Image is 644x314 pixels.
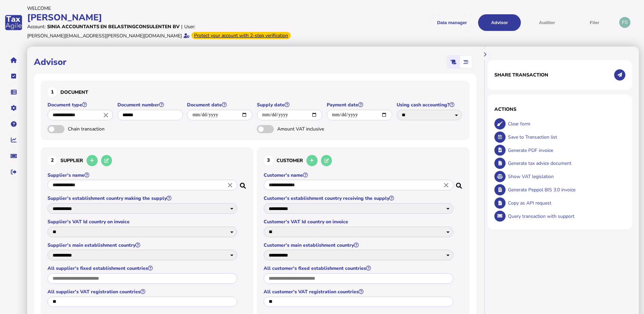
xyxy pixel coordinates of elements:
[494,132,506,143] button: Save transaction
[494,197,506,209] button: Copy data as API request body to clipboard
[442,181,450,189] i: Close
[506,170,625,183] div: Show VAT legislation
[573,14,616,31] button: Filer
[619,17,630,28] div: Profile settings
[327,102,393,108] label: Payment date
[264,219,454,225] label: Customer's VAT Id country on invoice
[306,155,318,166] button: Add a new customer to the database
[431,14,473,31] button: Shows a dropdown of Data manager options
[6,165,21,179] button: Sign out
[614,69,625,81] button: Share transaction
[6,117,21,131] button: Help pages
[48,265,238,272] label: All supplier's fixed establishment countries
[448,56,460,68] mat-button-toggle: Classic scrolling page view
[506,210,625,223] div: Query transaction with support
[27,12,320,23] div: [PERSON_NAME]
[47,23,179,30] div: Sinia Accountants en Belastingconsulenten BV
[101,155,112,166] button: Edit selected supplier in the database
[506,130,625,144] div: Save to Transaction list
[48,156,57,165] div: 2
[494,72,548,78] h1: Share transaction
[479,49,491,60] button: Hide
[48,154,247,167] h3: Supplier
[257,102,323,108] label: Supply date
[494,106,625,112] h1: Actions
[226,181,234,189] i: Close
[494,211,506,222] button: Query transaction with support
[321,155,332,166] button: Edit selected customer in the database
[494,145,506,156] button: Generate pdf
[48,219,238,225] label: Supplier's VAT Id country on invoice
[187,102,253,108] label: Document date
[117,102,184,108] label: Document number
[6,133,21,147] button: Insights
[48,87,57,97] div: 1
[184,23,195,30] div: User:
[6,149,21,163] button: Raise a support ticket
[240,181,247,186] i: Search for a dummy seller
[506,183,625,196] div: Generate Peppol BIS 3.0 invoice
[6,101,21,115] button: Manage settings
[506,117,625,130] div: Clear form
[323,14,616,31] menu: navigate products
[456,181,463,186] i: Search for a dummy customer
[6,53,21,67] button: Home
[264,172,454,178] label: Customer's name
[48,242,238,248] label: Supplier's main establishment country
[27,23,45,30] div: Account:
[506,157,625,170] div: Generate tax advice document
[277,126,348,132] span: Amount VAT inclusive
[264,154,463,167] h3: Customer
[264,195,454,202] label: Customer's establishment country receiving the supply
[264,242,454,248] label: Customer's main establishment country
[48,289,238,295] label: All supplier's VAT registration countries
[264,289,454,295] label: All customer's VAT registration countries
[68,126,139,132] span: Chain transaction
[27,33,182,39] div: [PERSON_NAME][EMAIL_ADDRESS][PERSON_NAME][DOMAIN_NAME]
[264,265,454,272] label: All customer's fixed establishment countries
[478,14,521,31] button: Shows a dropdown of VAT Advisor options
[506,196,625,210] div: Copy as API request
[191,32,291,39] div: From Oct 1, 2025, 2-step verification will be required to login. Set it up now...
[526,14,568,31] button: Auditor
[264,156,273,165] div: 3
[11,92,17,92] i: Data manager
[181,23,183,30] div: |
[102,111,110,119] i: Close
[27,5,320,12] div: Welcome
[184,33,190,38] i: Email verified
[34,56,67,68] h1: Advisor
[494,158,506,169] button: Generate tax advice document
[6,69,21,83] button: Tasks
[6,85,21,99] button: Data manager
[494,171,506,182] button: Show VAT legislation
[87,155,98,166] button: Add a new supplier to the database
[48,195,238,202] label: Supplier's establishment country making the supply
[397,102,463,108] label: Using cash accounting?
[48,172,238,178] label: Supplier's name
[494,118,506,129] button: Clear form data from invoice panel
[48,102,114,108] label: Document type
[48,87,463,97] h3: Document
[460,56,472,68] mat-button-toggle: Stepper view
[48,102,114,125] app-field: Select a document type
[506,144,625,157] div: Generate PDF invoice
